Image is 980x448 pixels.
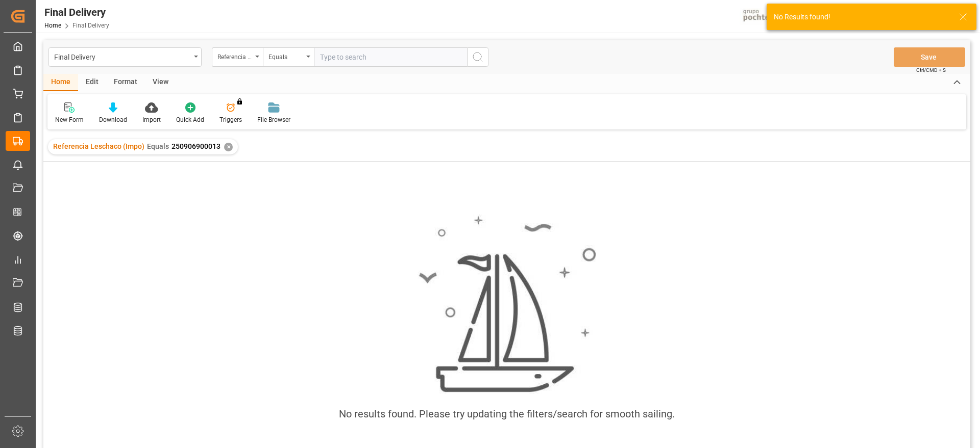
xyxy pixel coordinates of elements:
img: smooth_sailing.jpeg [418,215,596,394]
button: open menu [263,47,314,67]
span: Ctrl/CMD + S [916,66,946,74]
button: Save [894,47,965,67]
div: No Results found! [774,12,949,22]
span: 250906900013 [171,142,220,150]
div: ✕ [224,143,233,151]
div: Edit [78,74,106,91]
span: Equals [147,142,169,150]
button: open menu [212,47,263,67]
div: Referencia Leschaco (Impo) [217,50,252,62]
a: Home [44,22,61,29]
div: No results found. Please try updating the filters/search for smooth sailing. [339,406,675,421]
button: search button [467,47,488,67]
div: Final Delivery [54,50,190,63]
div: Format [106,74,145,91]
div: Quick Add [176,115,204,124]
img: pochtecaImg.jpg_1689854062.jpg [740,8,790,25]
div: Home [43,74,78,91]
div: New Form [55,115,84,124]
div: Equals [268,50,303,62]
span: Referencia Leschaco (Impo) [53,142,144,150]
div: File Browser [257,115,290,124]
input: Type to search [314,47,467,67]
div: Final Delivery [44,5,109,20]
div: Import [142,115,161,124]
div: View [145,74,176,91]
div: Download [99,115,127,124]
button: open menu [48,47,202,67]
